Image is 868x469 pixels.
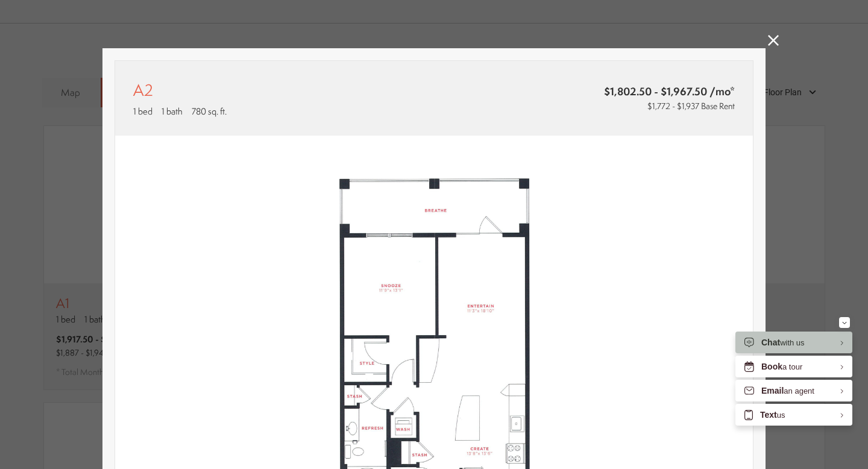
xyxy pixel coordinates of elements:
[508,84,735,99] span: $1,802.50 - $1,967.50 /mo*
[133,79,153,102] p: A2
[133,105,153,118] span: 1 bed
[647,100,735,112] span: $1,772 - $1,937 Base Rent
[162,105,183,118] span: 1 bath
[192,105,227,118] span: 780 sq. ft.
